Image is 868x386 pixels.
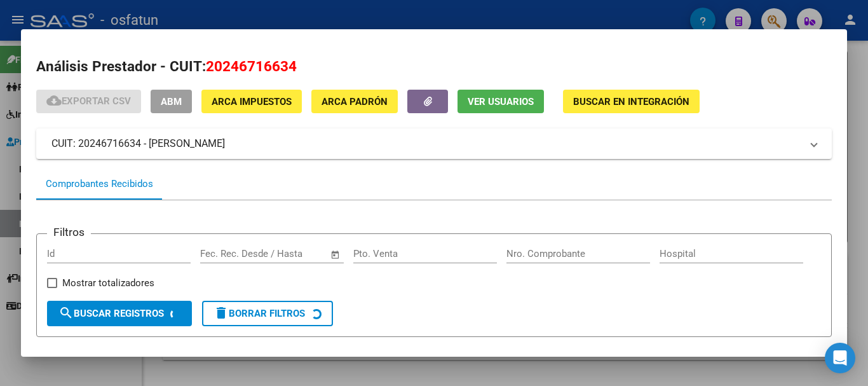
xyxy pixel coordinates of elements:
span: Buscar en Integración [573,96,689,107]
span: ARCA Padrón [322,96,388,107]
span: Borrar Filtros [214,308,305,319]
input: End date [253,248,315,259]
mat-expansion-panel-header: CUIT: 20246716634 - [PERSON_NAME] [36,128,832,159]
button: Open calendar [329,247,343,262]
button: Borrar Filtros [202,301,333,326]
div: Open Intercom Messenger [825,343,855,373]
button: Ver Usuarios [458,90,544,113]
mat-icon: delete [214,305,229,321]
h3: Filtros [47,224,91,240]
span: Ver Usuarios [468,96,534,107]
div: Comprobantes Recibidos [46,177,153,191]
input: Start date [200,248,241,259]
button: Exportar CSV [36,90,141,113]
span: ABM [161,96,182,107]
span: Buscar Registros [58,308,164,319]
span: 20246716634 [206,58,297,74]
button: Buscar en Integración [563,90,700,113]
button: Buscar Registros [47,301,192,326]
button: ARCA Impuestos [201,90,302,113]
button: ABM [151,90,192,113]
button: ARCA Padrón [311,90,398,113]
mat-icon: search [58,305,74,321]
span: Mostrar totalizadores [62,275,154,291]
span: Exportar CSV [46,95,131,107]
h2: Análisis Prestador - CUIT: [36,56,832,78]
span: ARCA Impuestos [212,96,292,107]
mat-icon: cloud_download [46,93,62,108]
mat-panel-title: CUIT: 20246716634 - [PERSON_NAME] [51,136,801,151]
